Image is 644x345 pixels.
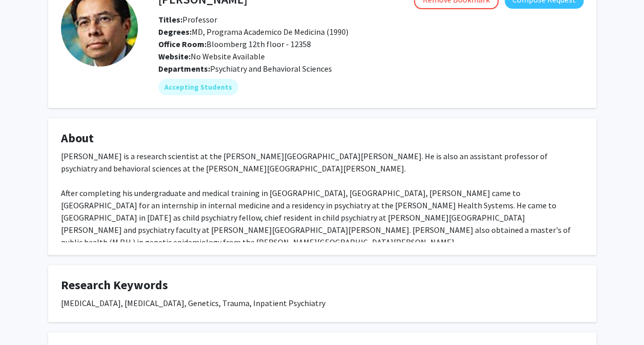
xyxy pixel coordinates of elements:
b: Titles: [158,14,182,25]
span: Professor [158,14,217,25]
span: No Website Available [158,51,265,61]
b: Departments: [158,63,210,74]
span: Bloomberg 12th floor - 12358 [158,39,311,49]
h4: About [61,131,584,146]
h4: Research Keywords [61,278,584,293]
b: Degrees: [158,27,192,37]
b: Office Room: [158,39,206,49]
span: Psychiatry and Behavioral Sciences [210,63,332,74]
div: [MEDICAL_DATA], [MEDICAL_DATA], Genetics, Trauma, Inpatient Psychiatry [61,297,584,309]
span: MD, Programa Academico De Medicina (1990) [158,27,348,37]
b: Website: [158,51,191,61]
mat-chip: Accepting Students [158,79,238,95]
iframe: Chat [8,299,44,337]
div: [PERSON_NAME] is a research scientist at the [PERSON_NAME][GEOGRAPHIC_DATA][PERSON_NAME]. He is a... [61,150,584,310]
